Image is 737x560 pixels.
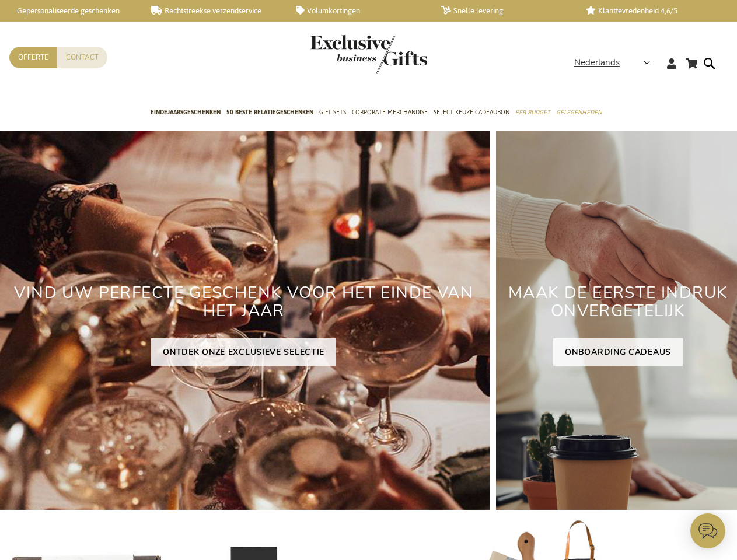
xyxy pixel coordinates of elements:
[352,106,428,118] span: Corporate Merchandise
[9,47,57,68] a: Offerte
[574,56,620,69] span: Nederlands
[553,338,683,366] a: ONBOARDING CADEAUS
[434,106,509,118] span: Select Keuze Cadeaubon
[57,47,107,68] a: Contact
[319,106,346,118] span: Gift Sets
[690,513,725,548] iframe: belco-activator-frame
[515,106,550,118] span: Per Budget
[586,6,712,16] a: Klanttevredenheid 4,6/5
[151,106,221,118] span: Eindejaarsgeschenken
[6,6,132,16] a: Gepersonaliseerde geschenken
[151,338,336,366] a: ONTDEK ONZE EXCLUSIEVE SELECTIE
[441,6,568,16] a: Snelle levering
[296,6,422,16] a: Volumkortingen
[310,35,369,73] a: store logo
[151,6,278,16] a: Rechtstreekse verzendservice
[556,106,602,118] span: Gelegenheden
[310,35,427,73] img: Exclusive Business gifts logo
[226,106,313,118] span: 50 beste relatiegeschenken
[574,56,658,69] div: Nederlands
